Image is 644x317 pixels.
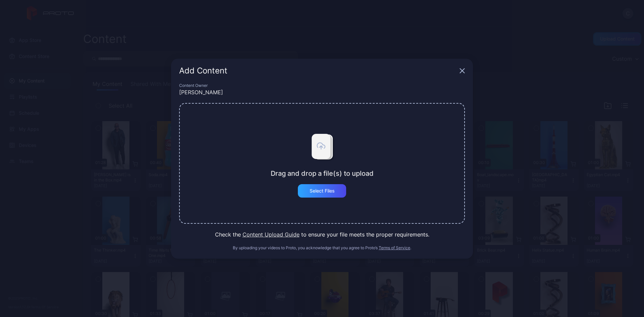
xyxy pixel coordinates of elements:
[379,245,410,251] button: Terms of Service
[298,184,346,198] button: Select Files
[310,188,335,194] div: Select Files
[179,83,465,88] div: Content Owner
[179,88,465,96] div: [PERSON_NAME]
[179,230,465,239] div: Check the to ensure your file meets the proper requirements.
[179,67,457,75] div: Add Content
[271,169,374,177] div: Drag and drop a file(s) to upload
[179,245,465,251] div: By uploading your videos to Proto, you acknowledge that you agree to Proto’s .
[243,230,300,239] button: Content Upload Guide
